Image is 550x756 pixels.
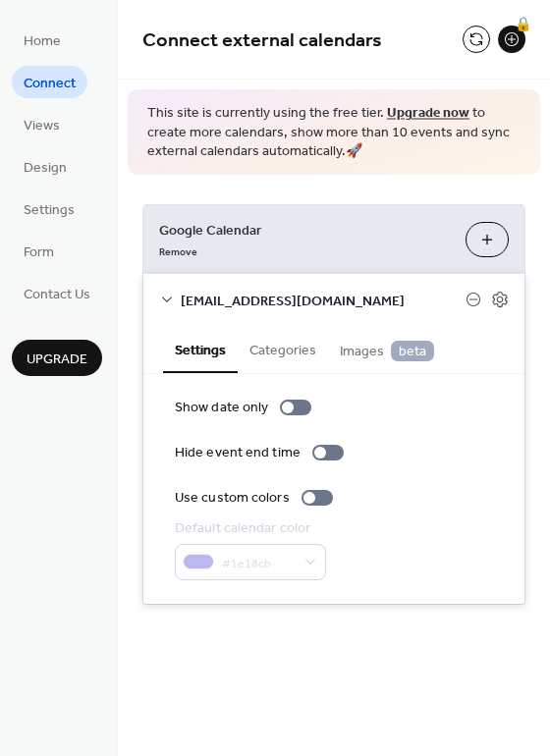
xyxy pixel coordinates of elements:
a: Settings [12,192,86,225]
span: Connect [24,74,76,94]
a: Upgrade now [387,100,469,127]
span: Design [24,158,67,179]
button: Images beta [328,326,446,372]
a: Design [12,150,79,183]
span: Connect external calendars [142,22,382,60]
span: Upgrade [27,350,87,370]
span: Home [24,31,61,52]
a: Views [12,108,72,140]
span: Google Calendar [159,220,450,241]
span: [EMAIL_ADDRESS][DOMAIN_NAME] [181,291,466,311]
button: Categories [238,326,328,371]
button: Upgrade [12,340,102,376]
span: Form [24,243,54,263]
span: Remove [159,244,197,258]
div: Show date only [175,398,268,418]
div: Hide event end time [175,443,301,463]
span: Settings [24,200,75,221]
a: Connect [12,66,87,98]
span: Images [340,341,434,362]
div: Use custom colors [175,488,290,509]
a: Contact Us [12,277,102,309]
button: Settings [163,326,238,373]
span: Views [24,116,60,136]
a: Form [12,235,66,267]
a: Home [12,24,73,56]
span: Contact Us [24,285,90,305]
span: This site is currently using the free tier. to create more calendars, show more than 10 events an... [147,104,521,162]
div: Default calendar color [175,518,322,539]
span: beta [391,341,434,361]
